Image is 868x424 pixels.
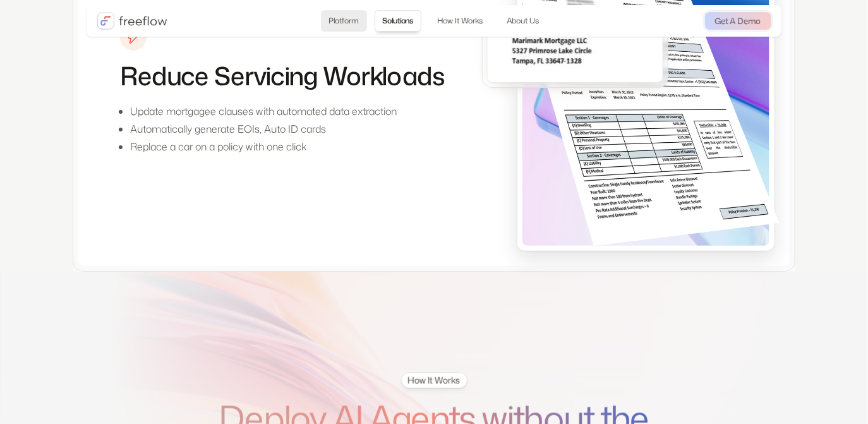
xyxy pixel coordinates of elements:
[705,12,771,30] a: Get A Demo
[375,10,422,32] a: Solutions
[408,374,461,387] div: How It Works
[120,61,445,91] h3: Reduce Servicing Workloads
[130,139,397,154] p: Replace a car on a policy with one click
[130,104,397,119] p: Update mortgagee clauses with automated data extraction
[321,10,367,32] a: Platform
[498,10,547,32] a: About Us
[429,10,491,32] a: How It Works
[97,12,167,30] a: home
[130,121,397,136] p: Automatically generate EOIs, Auto ID cards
